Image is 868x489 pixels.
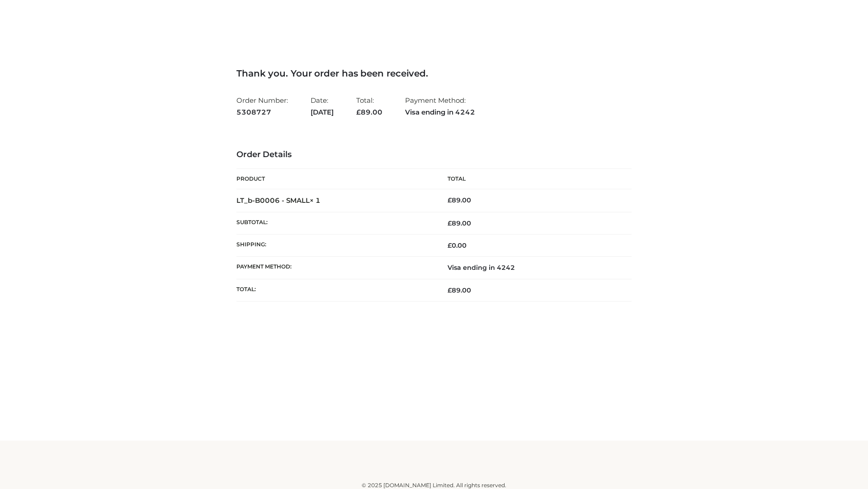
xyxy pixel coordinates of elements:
th: Subtotal: [236,212,434,234]
span: £ [448,286,452,294]
strong: × 1 [310,196,321,205]
span: 89.00 [448,219,471,227]
th: Total: [236,279,434,301]
span: £ [448,196,452,204]
bdi: 0.00 [448,241,467,249]
strong: Visa ending in 4242 [405,106,475,118]
li: Total: [356,92,382,120]
strong: LT_b-B0006 - SMALL [236,196,321,205]
th: Total [434,169,632,189]
strong: 5308727 [236,106,288,118]
h3: Order Details [236,150,632,160]
strong: [DATE] [311,106,334,118]
th: Payment method: [236,257,434,279]
h3: Thank you. Your order has been received. [236,68,632,79]
bdi: 89.00 [448,196,471,204]
th: Product [236,169,434,189]
th: Shipping: [236,235,434,257]
span: £ [356,108,361,116]
li: Date: [311,92,334,120]
li: Order Number: [236,92,288,120]
td: Visa ending in 4242 [434,257,632,279]
li: Payment Method: [405,92,475,120]
span: 89.00 [356,108,382,116]
span: £ [448,241,452,249]
span: 89.00 [448,286,471,294]
span: £ [448,219,452,227]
